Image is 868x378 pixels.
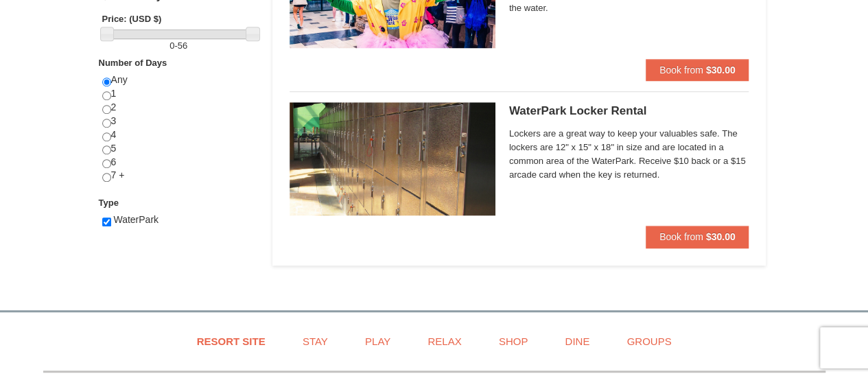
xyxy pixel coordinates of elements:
a: Dine [548,326,607,357]
a: Shop [482,326,546,357]
a: Relax [410,326,478,357]
span: Book from [659,231,703,242]
strong: Price: (USD $) [102,14,162,24]
label: - [102,39,255,53]
div: Any 1 2 3 4 5 6 7 + [102,73,255,196]
span: Book from [659,64,703,75]
span: Lockers are a great way to keep your valuables safe. The lockers are 12" x 15" x 18" in size and ... [509,127,749,182]
strong: Type [99,198,119,208]
h5: WaterPark Locker Rental [509,104,749,118]
a: Stay [285,326,345,357]
span: WaterPark [113,214,159,225]
button: Book from $30.00 [646,59,749,81]
strong: $30.00 [706,231,736,242]
a: Play [348,326,408,357]
span: 56 [178,40,187,51]
img: 6619917-1005-d92ad057.png [290,102,495,215]
a: Resort Site [180,326,283,357]
strong: $30.00 [706,64,736,75]
strong: Number of Days [99,58,167,68]
a: Groups [609,326,688,357]
button: Book from $30.00 [646,226,749,248]
span: 0 [169,40,174,51]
